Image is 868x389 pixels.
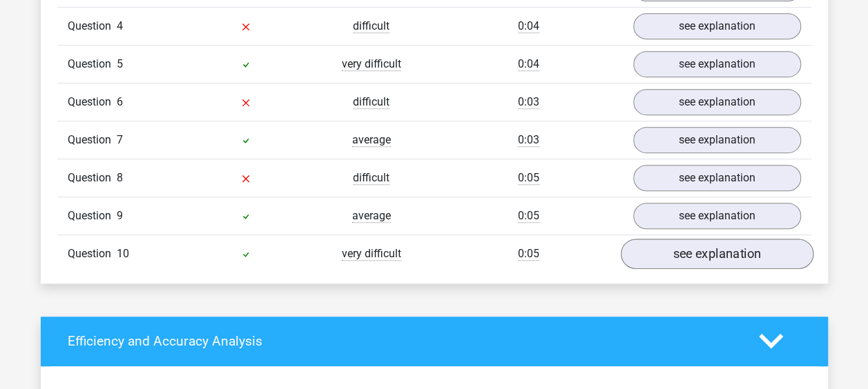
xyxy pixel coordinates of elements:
span: 10 [117,247,129,260]
a: see explanation [633,13,801,39]
a: see explanation [633,127,801,153]
a: see explanation [633,203,801,229]
span: 4 [117,19,123,32]
span: Question [68,94,117,110]
a: see explanation [633,51,801,77]
span: very difficult [342,57,401,71]
span: Question [68,170,117,186]
span: very difficult [342,247,401,261]
span: average [352,209,391,223]
span: Question [68,18,117,34]
span: Question [68,246,117,262]
span: difficult [353,171,389,185]
a: see explanation [620,239,813,269]
span: Question [68,132,117,148]
span: 0:03 [518,95,539,109]
a: see explanation [633,165,801,191]
span: 6 [117,95,123,108]
span: Question [68,56,117,72]
span: 9 [117,209,123,222]
span: 7 [117,133,123,146]
span: 0:04 [518,19,539,33]
span: difficult [353,95,389,109]
span: 0:03 [518,133,539,147]
span: 0:04 [518,57,539,71]
a: see explanation [633,89,801,115]
span: 0:05 [518,171,539,185]
span: 8 [117,171,123,184]
span: 0:05 [518,209,539,223]
span: 5 [117,57,123,70]
span: average [352,133,391,147]
span: 0:05 [518,247,539,261]
span: difficult [353,19,389,33]
span: Question [68,208,117,224]
h4: Efficiency and Accuracy Analysis [68,333,738,349]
